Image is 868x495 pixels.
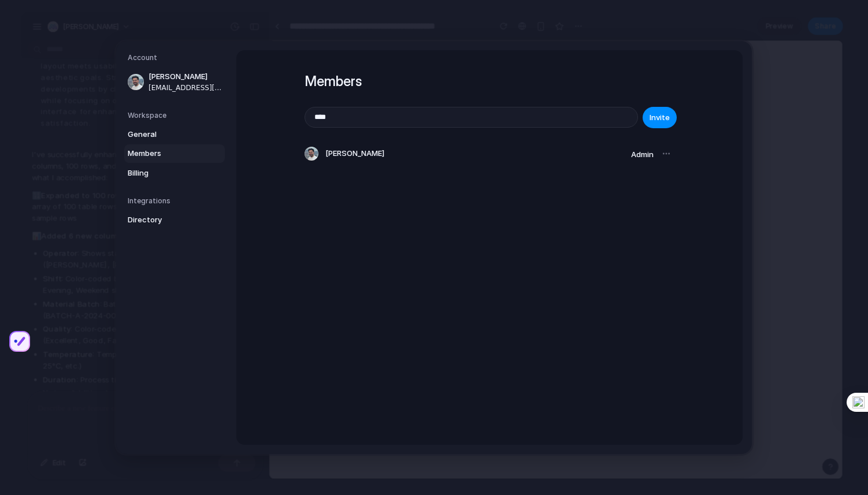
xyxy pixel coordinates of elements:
[124,125,225,144] a: General
[128,53,225,63] h5: Account
[643,107,677,128] button: Invite
[124,68,225,96] a: [PERSON_NAME][EMAIL_ADDRESS][PERSON_NAME]
[631,150,654,159] span: Admin
[305,71,674,92] h1: Members
[128,168,202,179] span: Billing
[128,129,202,140] span: General
[128,196,225,206] h5: Integrations
[149,83,222,93] span: [EMAIL_ADDRESS][PERSON_NAME]
[124,211,225,229] a: Directory
[128,214,202,226] span: Directory
[149,71,222,83] span: [PERSON_NAME]
[128,148,202,159] span: Members
[325,148,384,159] span: [PERSON_NAME]
[128,110,225,121] h5: Workspace
[124,144,225,163] a: Members
[124,164,225,183] a: Billing
[650,112,670,124] span: Invite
